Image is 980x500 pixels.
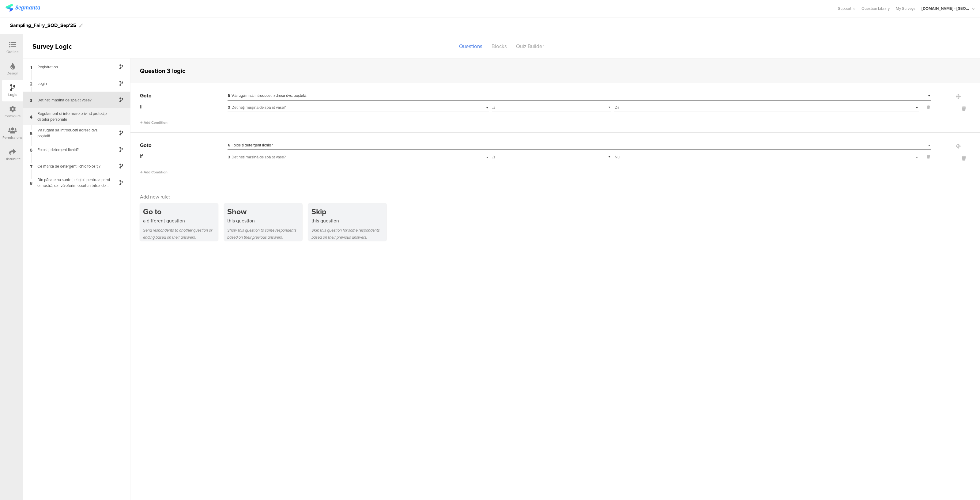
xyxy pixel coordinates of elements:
span: 4 [30,113,32,120]
div: Vă rugăm să introduceți adresa dvs. poștală [34,127,110,139]
div: Ce marcă de detergent lichid folosiți? [34,163,110,169]
div: Show this question to some respondents based on their previous answers. [227,227,302,241]
div: Dețineți mașină de spălat vase? [34,97,110,103]
span: Nu [615,154,620,160]
div: Folosiți detergent lichid? [34,147,110,153]
div: Show [227,206,302,217]
div: Permissions [2,135,23,140]
span: Go [140,142,147,149]
span: Dețineți mașină de spălat vase? [228,154,286,160]
div: Outline [6,49,19,55]
span: 2 [30,80,32,87]
span: to [147,92,152,100]
div: Questions [454,41,487,52]
div: Regulament și informare privind protecția datelor personale [34,111,110,122]
div: If [140,153,227,160]
span: is [492,104,495,110]
div: Dețineți mașină de spălat vase? [228,154,455,160]
span: Go [140,92,147,100]
span: 3 [228,154,230,160]
div: Sampling_Fairy_SOD_Sep'25 [10,21,76,30]
span: 6 [228,142,230,148]
div: this question [227,217,302,224]
span: 6 [30,146,32,153]
div: Skip [311,206,386,217]
div: a different question [143,217,218,224]
div: [DOMAIN_NAME] - [GEOGRAPHIC_DATA] [922,6,971,11]
span: to [147,142,152,149]
div: Send respondents to another question or ending based on their answers. [143,227,218,241]
div: Distribute [5,156,21,162]
div: Registration [34,64,110,70]
span: Da [615,104,620,110]
div: Blocks [487,41,511,52]
div: Dețineți mașină de spălat vase? [228,105,455,110]
div: Design [7,70,18,76]
div: Skip this question for some respondents based on their previous answers. [311,227,386,241]
span: Add Condition [140,120,168,125]
img: segmanta logo [6,4,40,12]
span: 7 [30,163,32,169]
span: 1 [30,63,32,70]
div: Din păcate nu sunteți eligibil pentru a primi o mostră, dar vă oferim oportunitatea de a câștiga ... [34,177,110,188]
span: Vă rugăm să introduceți adresa dvs. poștală [228,93,306,98]
div: Question 3 logic [140,66,185,75]
div: Login [34,81,110,86]
div: Survey Logic [23,41,94,51]
div: Add new rule: [140,193,971,200]
div: Go to [143,206,218,217]
span: 8 [30,179,32,186]
span: Folosiți detergent lichid? [228,142,273,148]
span: 5 [228,93,230,98]
span: 3 [30,97,32,103]
span: Add Condition [140,169,168,175]
div: Configure [5,113,21,119]
span: Support [838,6,851,11]
span: 5 [30,130,32,136]
div: Quiz Builder [511,41,549,52]
span: is [492,154,495,160]
div: Logic [8,92,17,97]
span: Dețineți mașină de spălat vase? [228,104,286,110]
span: 3 [228,105,230,110]
div: If [140,103,227,111]
div: this question [311,217,386,224]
